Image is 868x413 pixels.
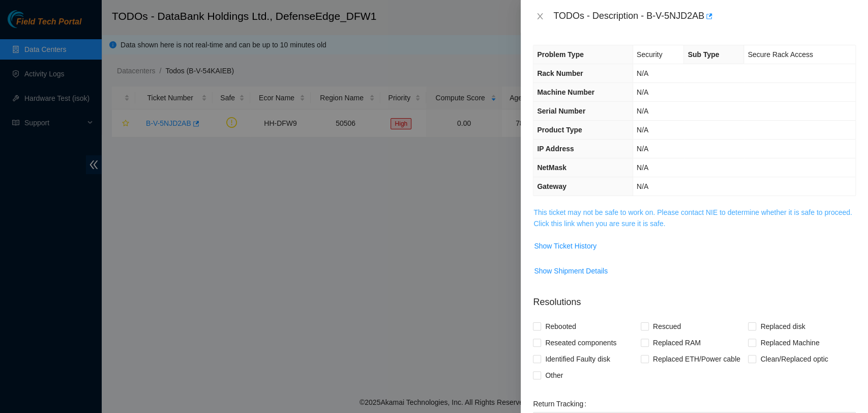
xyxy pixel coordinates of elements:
span: Show Shipment Details [534,265,608,277]
span: Rack Number [537,69,583,77]
span: N/A [637,88,648,96]
span: IP Address [537,145,574,153]
span: Reseated components [541,335,620,351]
span: Rescued [649,318,685,335]
span: N/A [637,107,648,115]
span: Problem Type [537,50,584,59]
span: Product Type [537,126,582,134]
span: Rebooted [541,318,580,335]
span: Clean/Replaced optic [756,351,832,367]
span: close [536,12,544,20]
button: Close [533,12,547,21]
span: Replaced Machine [756,335,823,351]
span: Sub Type [687,50,719,59]
span: Other [541,367,567,383]
span: N/A [637,182,648,190]
span: N/A [637,145,648,153]
span: NetMask [537,163,566,172]
p: Resolutions [533,287,856,309]
span: Replaced ETH/Power cable [649,351,744,367]
a: This ticket may not be safe to work on. Please contact NIE to determine whether it is safe to pro... [533,208,852,228]
span: N/A [637,126,648,134]
span: Replaced disk [756,318,809,335]
label: Return Tracking [533,396,590,412]
button: Show Shipment Details [533,263,608,279]
span: Serial Number [537,107,585,115]
span: Identified Faulty disk [541,351,614,367]
span: N/A [637,163,648,172]
button: Show Ticket History [533,238,597,254]
span: N/A [637,69,648,77]
span: Gateway [537,182,566,190]
span: Secure Rack Access [747,50,813,59]
div: TODOs - Description - B-V-5NJD2AB [553,8,856,24]
span: Replaced RAM [649,335,705,351]
span: Show Ticket History [534,240,596,252]
span: Machine Number [537,88,594,96]
span: Security [637,50,663,59]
